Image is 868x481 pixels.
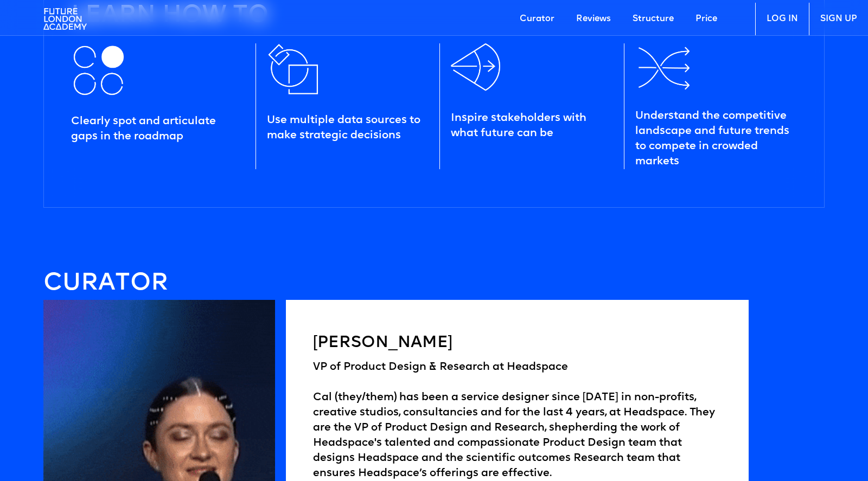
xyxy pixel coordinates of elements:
a: Reviews [565,3,622,35]
div: Inspire stakeholders with what future can be [451,111,613,141]
div: Use multiple data sources to make strategic decisions [267,113,429,143]
a: LOG IN [755,3,809,35]
a: Curator [509,3,565,35]
a: Structure [622,3,685,35]
a: SIGN UP [809,3,868,35]
div: Understand the competitive landscape and future trends to compete in crowded markets [635,108,797,169]
h4: CURATOR [43,273,825,295]
div: Clearly spot and articulate gaps in the roadmap [71,114,245,144]
a: Price [685,3,728,35]
h5: [PERSON_NAME] [313,332,722,354]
